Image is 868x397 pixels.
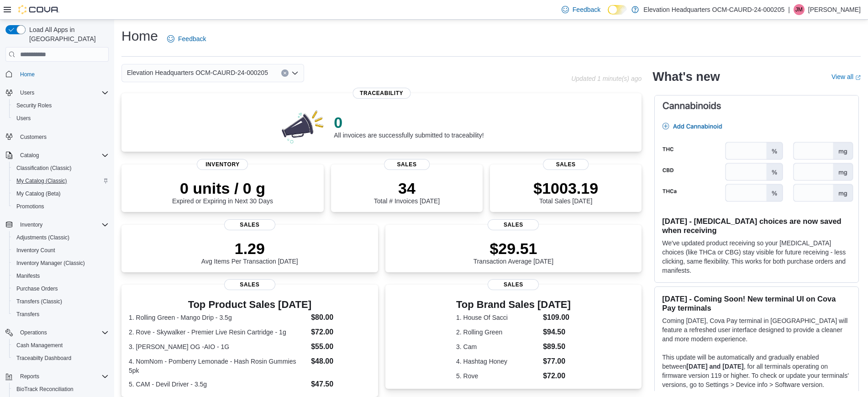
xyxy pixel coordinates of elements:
[13,309,109,320] span: Transfers
[13,175,71,186] a: My Catalog (Classic)
[13,340,109,351] span: Cash Management
[571,75,642,82] p: Updated 1 minute(s) ago
[13,353,75,364] a: Traceabilty Dashboard
[172,179,273,197] p: 0 units / 0 g
[13,201,109,212] span: Promotions
[456,328,539,337] dt: 2. Rolling Green
[456,313,539,322] dt: 1. House Of Sacci
[686,363,743,370] strong: [DATE] and [DATE]
[334,113,484,139] div: All invoices are successfully submitted to traceability!
[201,239,298,258] p: 1.29
[473,239,554,265] div: Transaction Average [DATE]
[9,231,112,244] button: Adjustments (Classic)
[18,5,59,14] img: Cova
[456,342,539,351] dt: 3. Cam
[16,298,62,305] span: Transfers (Classic)
[652,69,720,84] h2: What's new
[2,149,112,162] button: Catalog
[608,5,627,15] input: Dark Mode
[384,159,430,170] span: Sales
[121,27,158,45] h1: Home
[9,383,112,396] button: BioTrack Reconciliation
[16,131,109,143] span: Customers
[311,341,370,352] dd: $55.00
[129,342,307,351] dt: 3. [PERSON_NAME] OG -AIO - 1G
[13,113,109,124] span: Users
[9,200,112,213] button: Promotions
[488,279,539,290] span: Sales
[16,102,52,109] span: Security Roles
[543,312,571,323] dd: $109.00
[16,371,109,382] span: Reports
[311,379,370,390] dd: $47.50
[533,179,598,205] div: Total Sales [DATE]
[13,100,109,111] span: Security Roles
[9,257,112,270] button: Inventory Manager (Classic)
[13,245,109,256] span: Inventory Count
[13,188,64,199] a: My Catalog (Beta)
[374,179,440,205] div: Total # Invoices [DATE]
[643,4,784,15] p: Elevation Headquarters OCM-CAURD-24-000205
[201,239,298,265] div: Avg Items Per Transaction [DATE]
[13,384,77,395] a: BioTrack Reconciliation
[9,187,112,200] button: My Catalog (Beta)
[13,113,34,124] a: Users
[16,115,31,122] span: Users
[16,272,40,280] span: Manifests
[533,179,598,197] p: $1003.19
[13,201,48,212] a: Promotions
[13,100,55,111] a: Security Roles
[543,341,571,352] dd: $89.50
[16,150,42,161] button: Catalog
[456,371,539,381] dt: 5. Rove
[16,234,69,241] span: Adjustments (Classic)
[311,356,370,367] dd: $48.00
[608,15,608,15] span: Dark Mode
[13,283,109,294] span: Purchase Orders
[795,4,803,15] span: JM
[20,89,34,96] span: Users
[9,295,112,308] button: Transfers (Classic)
[573,5,600,14] span: Feedback
[16,285,58,292] span: Purchase Orders
[13,270,109,281] span: Manifests
[16,132,50,143] a: Customers
[13,283,62,294] a: Purchase Orders
[662,316,851,344] p: Coming [DATE], Cova Pay terminal in [GEOGRAPHIC_DATA] will feature a refreshed user interface des...
[20,329,47,336] span: Operations
[172,179,273,205] div: Expired or Expiring in Next 30 Days
[13,270,43,281] a: Manifests
[16,327,51,338] button: Operations
[794,4,805,15] div: Jhon Moncada
[16,87,109,98] span: Users
[662,238,851,275] p: We've updated product receiving so your [MEDICAL_DATA] choices (like THCa or CBG) stay visible fo...
[163,30,210,48] a: Feedback
[788,4,790,15] p: |
[9,175,112,187] button: My Catalog (Classic)
[2,218,112,231] button: Inventory
[2,370,112,383] button: Reports
[2,67,112,80] button: Home
[129,313,307,322] dt: 1. Rolling Green - Mango Drip - 3.5g
[16,355,71,362] span: Traceabilty Dashboard
[129,380,307,389] dt: 5. CAM - Devil Driver - 3.5g
[831,73,861,80] a: View allExternal link
[311,327,370,338] dd: $72.00
[374,179,440,197] p: 34
[16,203,44,210] span: Promotions
[488,219,539,230] span: Sales
[13,232,73,243] a: Adjustments (Classic)
[13,175,109,186] span: My Catalog (Classic)
[2,86,112,99] button: Users
[197,159,248,170] span: Inventory
[16,259,85,267] span: Inventory Manager (Classic)
[20,133,47,141] span: Customers
[2,130,112,143] button: Customers
[13,163,75,174] a: Classification (Classic)
[808,4,861,15] p: [PERSON_NAME]
[16,327,109,338] span: Operations
[662,294,851,312] h3: [DATE] - Coming Soon! New terminal UI on Cova Pay terminals
[9,244,112,257] button: Inventory Count
[127,67,268,78] span: Elevation Headquarters OCM-CAURD-24-000205
[16,177,67,185] span: My Catalog (Classic)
